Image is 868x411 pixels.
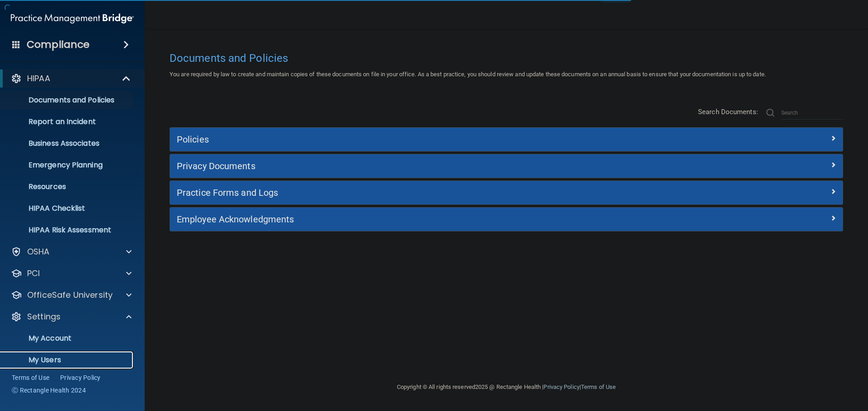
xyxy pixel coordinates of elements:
[11,268,132,279] a: PCI
[6,161,129,170] p: Emergency Planning
[177,132,836,147] a: Policies
[698,108,758,116] span: Search Documents:
[177,161,668,171] h5: Privacy Documents
[60,373,101,382] a: Privacy Policy
[11,311,132,322] a: Settings
[177,134,668,144] h5: Policies
[177,159,836,173] a: Privacy Documents
[6,139,129,148] p: Business Associates
[6,226,129,235] p: HIPAA Risk Assessment
[12,373,49,382] a: Terms of Use
[27,246,50,257] p: OSHA
[6,117,129,126] p: Report an Incident
[177,214,668,224] h5: Employee Acknowledgments
[11,9,134,28] img: PMB logo
[170,52,843,64] h4: Documents and Policies
[341,373,671,402] div: Copyright © All rights reserved 2025 @ Rectangle Health | |
[6,334,129,343] p: My Account
[11,73,131,84] a: HIPAA
[177,212,836,226] a: Employee Acknowledgments
[6,182,129,191] p: Resources
[27,290,113,300] p: OfficeSafe University
[27,38,90,51] h4: Compliance
[11,246,132,257] a: OSHA
[6,356,129,365] p: My Users
[11,290,132,300] a: OfficeSafe University
[27,311,61,322] p: Settings
[6,204,129,213] p: HIPAA Checklist
[581,383,616,390] a: Terms of Use
[170,71,766,78] span: You are required by law to create and maintain copies of these documents on file in your office. ...
[27,73,50,84] p: HIPAA
[6,96,129,105] p: Documents and Policies
[177,188,668,198] h5: Practice Forms and Logs
[177,185,836,200] a: Practice Forms and Logs
[766,109,774,117] img: ic-search.3b580494.png
[781,106,843,120] input: Search
[12,386,86,395] span: Ⓒ Rectangle Health 2024
[27,268,40,279] p: PCI
[543,383,579,390] a: Privacy Policy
